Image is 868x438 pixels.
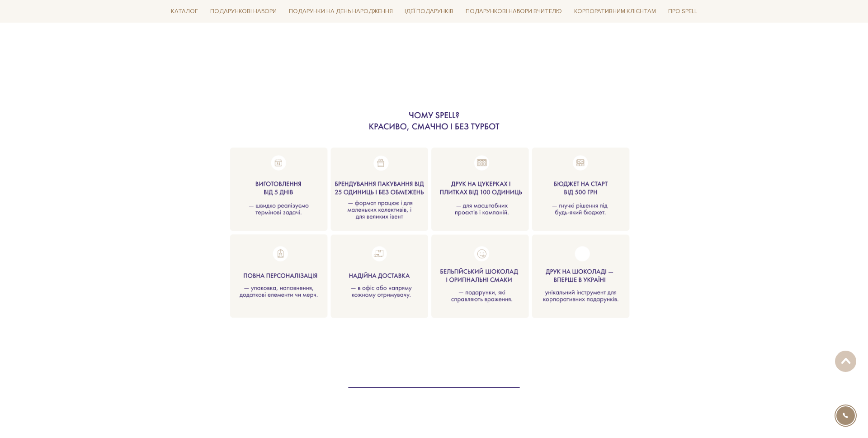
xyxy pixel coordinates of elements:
[665,5,701,19] a: Про Spell
[285,5,396,19] a: Подарунки на День народження
[571,5,660,19] a: Корпоративним клієнтам
[401,5,457,19] a: Ідеї подарунків
[167,5,202,19] a: Каталог
[207,5,280,19] a: Подарункові набори
[462,4,566,19] a: Подарункові набори Вчителю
